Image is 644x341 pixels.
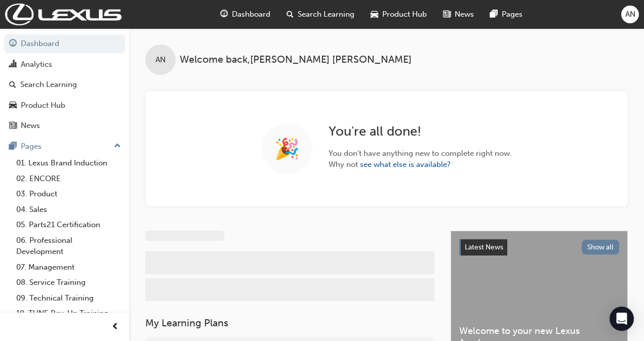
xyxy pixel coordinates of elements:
span: Dashboard [232,9,270,20]
div: News [21,120,40,132]
a: guage-iconDashboard [212,4,278,25]
button: Show all [582,240,620,254]
span: car-icon [9,101,17,110]
span: guage-icon [220,8,228,21]
span: AN [155,54,166,66]
a: 06. Professional Development [12,233,125,260]
span: You don't have anything new to complete right now. [329,148,512,159]
a: news-iconNews [435,4,482,25]
a: 03. Product [12,186,125,202]
h2: You're all done! [329,123,512,140]
button: Pages [4,137,125,156]
span: up-icon [114,140,121,153]
h3: My Learning Plans [145,317,434,329]
a: 01. Lexus Brand Induction [12,155,125,171]
span: news-icon [9,121,17,131]
span: search-icon [9,80,16,90]
span: Search Learning [298,9,354,20]
a: Product Hub [4,96,125,115]
span: news-icon [443,8,451,21]
a: 07. Management [12,260,125,275]
a: Search Learning [4,75,125,94]
span: pages-icon [9,142,17,151]
a: pages-iconPages [482,4,531,25]
img: Trak [5,4,122,25]
div: Pages [21,141,42,152]
span: Latest News [465,243,503,251]
a: Analytics [4,55,125,74]
span: car-icon [371,8,378,21]
div: Analytics [21,59,52,70]
a: News [4,116,125,135]
span: Welcome back , [PERSON_NAME] [PERSON_NAME] [180,54,412,66]
a: search-iconSearch Learning [278,4,363,25]
div: Search Learning [20,79,77,91]
span: pages-icon [490,8,498,21]
div: Product Hub [21,100,65,111]
a: 04. Sales [12,202,125,218]
a: car-iconProduct Hub [363,4,435,25]
a: 10. TUNE Rev-Up Training [12,306,125,321]
span: AN [625,9,635,20]
span: Product Hub [382,9,427,20]
a: 08. Service Training [12,275,125,290]
a: Dashboard [4,34,125,53]
a: 02. ENCORE [12,171,125,187]
span: prev-icon [111,321,119,333]
span: Why not [329,159,512,170]
button: DashboardAnalyticsSearch LearningProduct HubNews [4,32,125,137]
a: 09. Technical Training [12,290,125,306]
span: chart-icon [9,60,17,69]
span: 🎉 [274,143,300,155]
a: 05. Parts21 Certification [12,217,125,233]
button: AN [621,6,639,23]
a: Latest NewsShow all [459,239,619,255]
span: Pages [502,9,522,20]
a: see what else is available? [360,160,451,169]
span: News [455,9,474,20]
span: search-icon [287,8,294,21]
div: Open Intercom Messenger [610,307,634,331]
span: guage-icon [9,39,17,49]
